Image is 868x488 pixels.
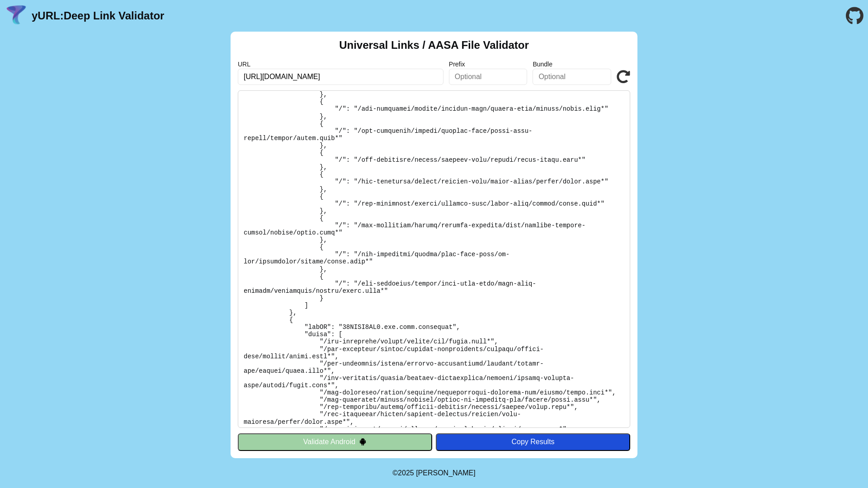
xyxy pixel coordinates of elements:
button: Validate Android [238,433,432,450]
div: Copy Results [440,438,626,446]
a: yURL:Deep Link Validator [32,9,164,22]
label: Bundle [533,61,611,68]
label: URL [238,61,443,68]
input: Optional [533,69,611,85]
h2: Universal Links / AASA File Validator [339,39,529,52]
img: yURL Logo [5,4,28,28]
footer: © [392,458,475,488]
input: Required [238,69,443,85]
input: Optional [449,69,528,85]
button: Copy Results [436,433,630,450]
pre: Lorem ipsu do: sitam://consecteturadipis.elitse.do/eiusm-tem-inci-utlaboreetd Ma Aliquaen: Admi V... [238,90,630,428]
img: droidIcon.svg [359,438,367,446]
a: Michael Ibragimchayev's Personal Site [416,469,476,477]
span: 2025 [398,469,414,477]
label: Prefix [449,61,528,68]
